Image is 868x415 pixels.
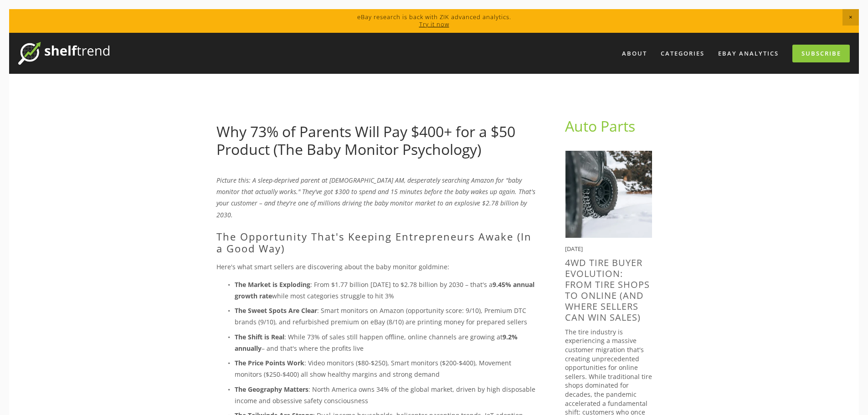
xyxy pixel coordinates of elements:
[235,333,284,341] strong: The Shift is Real
[419,20,449,28] a: Try it now
[18,42,109,65] img: ShelfTrend
[235,305,536,328] p: : Smart monitors on Amazon (opportunity score: 9/10), Premium DTC brands (9/10), and refurbished ...
[616,46,653,61] a: About
[655,46,710,61] div: Categories
[235,280,310,289] strong: The Market is Exploding
[216,176,537,219] em: Picture this: A sleep-deprived parent at [DEMOGRAPHIC_DATA] AM, desperately searching Amazon for ...
[235,357,536,380] p: : Video monitors ($80-$250), Smart monitors ($200-$400), Movement monitors ($250-$400) all show h...
[216,122,515,159] a: Why 73% of Parents Will Pay $400+ for a $50 Product (The Baby Monitor Psychology)
[235,385,308,394] strong: The Geography Matters
[235,306,317,315] strong: The Sweet Spots Are Clear
[235,333,519,353] strong: 9.2% annually
[235,359,304,367] strong: The Price Points Work
[842,9,859,26] span: Close Announcement
[565,151,652,238] img: 4WD Tire Buyer Evolution: From Tire Shops to Online (And Where Sellers Can Win Sales)
[235,331,536,354] p: : While 73% of sales still happen offline, online channels are growing at – and that's where the ...
[235,279,536,302] p: : From $1.77 billion [DATE] to $2.78 billion by 2030 – that's a while most categories struggle to...
[565,116,635,136] a: Auto Parts
[235,384,536,406] p: : North America owns 34% of the global market, driven by high disposable income and obsessive saf...
[712,46,785,61] a: eBay Analytics
[565,245,583,253] time: [DATE]
[565,256,650,323] a: 4WD Tire Buyer Evolution: From Tire Shops to Online (And Where Sellers Can Win Sales)
[216,261,536,272] p: Here's what smart sellers are discovering about the baby monitor goldmine:
[792,45,850,62] a: Subscribe
[216,231,536,255] h2: The Opportunity That's Keeping Entrepreneurs Awake (In a Good Way)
